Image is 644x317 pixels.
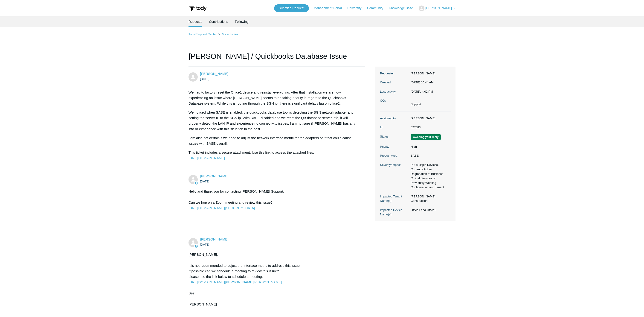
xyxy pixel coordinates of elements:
[189,135,360,146] p: I am also not certain if we need to adjust the network interface metric for the adapters or if th...
[425,6,452,10] span: [PERSON_NAME]
[380,194,408,203] dt: Impacted Tenant Name(s)
[419,6,455,11] button: [PERSON_NAME]
[189,110,360,132] p: We noticed when SASE is enabled, the quickbooks database tool is detecting the SGN network adapte...
[367,6,388,11] a: Community
[408,125,451,130] dd: #27583
[411,90,433,93] time: 08/24/2025, 16:02
[408,194,451,203] dd: [PERSON_NAME] Construction
[380,116,408,121] dt: Assigned to
[189,90,360,106] p: We had to factory reset the Office1 device and reinstall everything. After that installation we a...
[380,208,408,217] dt: Impacted Device Name(s)
[200,243,209,246] time: 08/21/2025, 11:07
[380,153,408,158] dt: Product Area
[189,156,225,160] a: [URL][DOMAIN_NAME]
[189,16,202,27] li: Requests
[408,71,451,76] dd: [PERSON_NAME]
[189,206,255,210] a: [URL][DOMAIN_NAME][SECURITY_DATA]
[189,189,360,227] div: Hello and thank you for contacting [PERSON_NAME] Support. Can we hop on a Zoom meeting and review...
[189,280,282,284] a: [URL][DOMAIN_NAME][PERSON_NAME][PERSON_NAME]
[411,134,441,140] span: We are waiting for you to respond
[200,180,209,183] time: 08/21/2025, 10:47
[314,6,346,11] a: Management Portal
[200,174,228,178] span: Kris Haire
[408,163,451,190] dd: P2: Multiple Devices, Currently Active Degradation of Business Critical Services of Previously Wo...
[189,32,218,36] li: Todyl Support Center
[408,208,451,212] dd: Office1 and Office2
[408,116,451,121] dd: [PERSON_NAME]
[189,252,360,313] div: [PERSON_NAME], It is not recommended to adjust the Interface metric to address this issue. If pos...
[189,32,217,36] a: Todyl Support Center
[200,72,228,76] span: Jacob Bejarano
[189,51,365,67] h1: [PERSON_NAME] / Quickbooks Database Issue
[200,174,228,178] a: [PERSON_NAME]
[408,144,451,149] dd: High
[274,4,309,12] a: Submit a Request
[222,32,238,36] a: My activities
[200,72,228,76] a: [PERSON_NAME]
[189,4,208,13] img: Todyl Support Center Help Center home page
[347,6,366,11] a: University
[235,16,249,27] a: Following
[380,80,408,85] dt: Created
[380,89,408,94] dt: Last activity
[380,134,408,139] dt: Status
[380,144,408,149] dt: Priority
[380,71,408,76] dt: Requester
[408,153,451,158] dd: SASE
[380,163,408,167] dt: Severity/Impact
[389,6,418,11] a: Knowledge Base
[380,98,408,103] dt: CCs
[209,16,228,27] a: Contributions
[200,237,228,241] span: Kris Haire
[200,77,209,81] time: 08/21/2025, 10:44
[411,102,421,107] li: Support
[218,32,238,36] li: My activities
[200,237,228,241] a: [PERSON_NAME]
[189,150,360,161] p: This ticket includes a secure attachment. Use this link to access the attached files:
[380,125,408,130] dt: Id
[411,81,433,84] time: 08/21/2025, 10:44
